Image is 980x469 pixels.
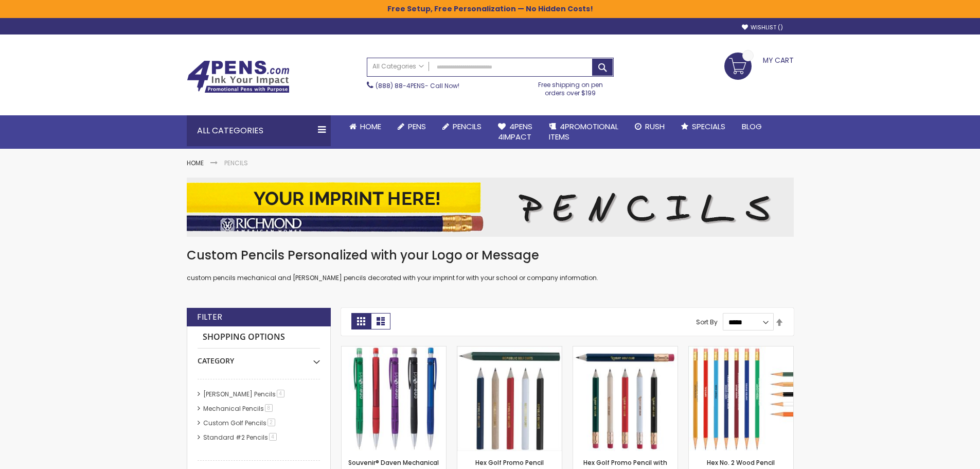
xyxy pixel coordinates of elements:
strong: Filter [197,311,222,323]
span: 4 [269,433,277,441]
a: Home [187,159,204,167]
img: 4Pens Custom Pens and Promotional Products [187,60,290,93]
a: Pens [389,115,434,138]
img: Hex Golf Promo Pencil with Eraser [573,346,678,451]
a: Hex Golf Promo Pencil [457,346,562,355]
span: Pens [408,121,426,132]
span: Pencils [453,121,482,132]
span: - Call Now! [376,81,459,90]
strong: Pencils [224,159,248,167]
div: Category [198,349,320,366]
a: Hex Golf Promo Pencil with Eraser [573,346,678,355]
strong: Grid [351,313,371,329]
a: 4PROMOTIONALITEMS [541,115,627,149]
a: Specials [673,115,734,138]
a: All Categories [367,58,429,75]
a: 4Pens4impact [490,115,541,149]
a: Hex No. 2 Wood Pencil [689,346,793,355]
span: Specials [692,121,725,132]
span: All Categories [372,62,424,71]
h1: Custom Pencils Personalized with your Logo or Message [187,247,794,264]
a: Pencils [434,115,490,138]
span: 8 [265,404,273,412]
a: Custom Golf Pencils2 [201,419,279,427]
a: Hex No. 2 Wood Pencil [707,458,775,467]
span: 2 [268,419,275,426]
span: 4 [277,390,284,397]
img: Hex No. 2 Wood Pencil [689,346,793,451]
a: [PERSON_NAME] Pencils4 [201,390,288,398]
span: 4Pens 4impact [498,121,532,142]
a: Wishlist [742,24,783,31]
img: Pencils [187,178,794,237]
label: Sort By [696,318,718,326]
img: Souvenir® Daven Mechanical Pencil [342,346,446,451]
img: Hex Golf Promo Pencil [457,346,562,451]
a: Mechanical Pencils8 [201,404,276,413]
a: Standard #2 Pencils4 [201,433,280,442]
span: Blog [742,121,762,132]
span: 4PROMOTIONAL ITEMS [549,121,618,142]
a: Rush [627,115,673,138]
span: Home [360,121,381,132]
div: Free shipping on pen orders over $199 [527,77,614,97]
div: custom pencils mechanical and [PERSON_NAME] pencils decorated with your imprint for with your sch... [187,247,794,283]
a: Souvenir® Daven Mechanical Pencil [342,346,446,355]
a: Home [341,115,389,138]
div: All Categories [187,115,331,146]
a: Hex Golf Promo Pencil [475,458,544,467]
span: Rush [645,121,665,132]
a: Blog [734,115,770,138]
a: (888) 88-4PENS [376,81,425,90]
strong: Shopping Options [198,326,320,349]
